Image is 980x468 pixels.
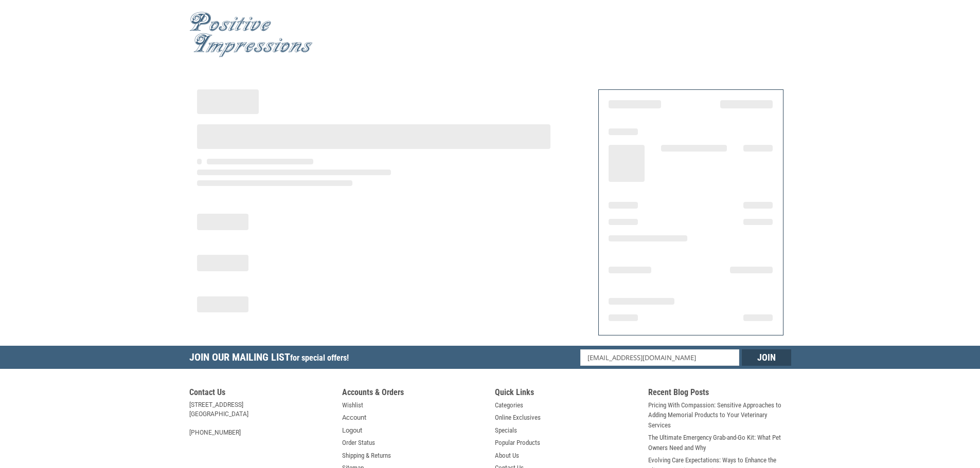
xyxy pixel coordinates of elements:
[580,349,739,366] input: Email
[342,451,391,461] a: Shipping & Returns
[495,451,519,461] a: About Us
[342,413,366,423] a: Account
[342,400,363,410] a: Wishlist
[495,400,523,410] a: Categories
[189,12,313,58] img: Positive Impressions
[495,425,517,436] a: Specials
[189,387,332,400] h5: Contact Us
[648,433,791,453] a: The Ultimate Emergency Grab-and-Go Kit: What Pet Owners Need and Why
[342,438,375,448] a: Order Status
[495,387,638,400] h5: Quick Links
[648,387,791,400] h5: Recent Blog Posts
[342,425,362,436] a: Logout
[189,346,354,372] h5: Join Our Mailing List
[290,353,349,363] span: for special offers!
[189,400,332,437] address: [STREET_ADDRESS] [GEOGRAPHIC_DATA] [PHONE_NUMBER]
[957,428,972,443] svg: submit
[342,387,485,400] h5: Accounts & Orders
[495,438,540,448] a: Popular Products
[742,349,791,366] input: Join
[495,413,541,423] a: Online Exclusives
[648,400,791,430] a: Pricing With Compassion: Sensitive Approaches to Adding Memorial Products to Your Veterinary Serv...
